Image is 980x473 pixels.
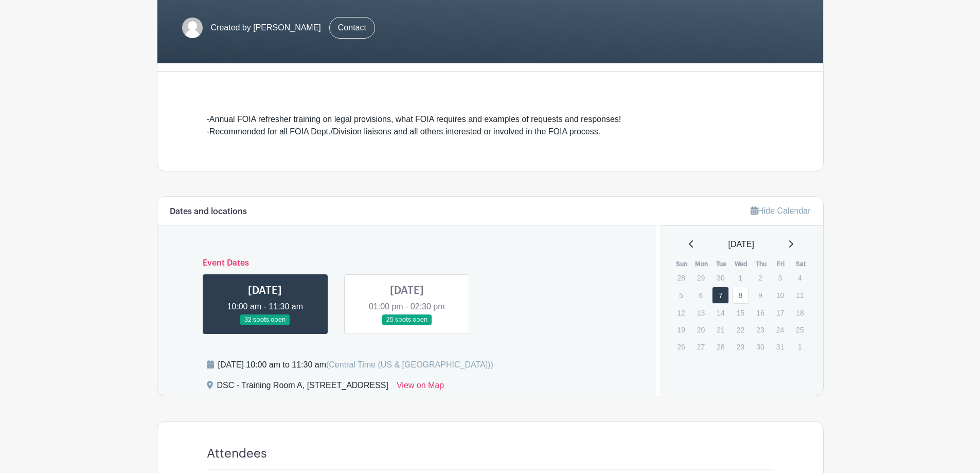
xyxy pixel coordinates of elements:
[712,305,729,321] p: 14
[692,305,709,321] p: 13
[771,259,791,269] th: Fri
[672,339,689,355] p: 26
[194,258,620,268] h6: Event Dates
[752,270,769,286] p: 2
[732,339,749,355] p: 29
[751,206,810,215] a: Hide Calendar
[732,322,749,338] p: 22
[712,270,729,286] p: 30
[692,287,709,303] p: 6
[218,359,493,371] div: [DATE] 10:00 am to 11:30 am
[712,322,729,338] p: 21
[672,305,689,321] p: 12
[752,339,769,355] p: 30
[211,22,321,34] span: Created by [PERSON_NAME]
[692,339,709,355] p: 27
[672,322,689,338] p: 19
[397,379,444,396] a: View on Map
[752,305,769,321] p: 16
[791,339,808,355] p: 1
[672,270,689,286] p: 28
[728,238,754,251] span: [DATE]
[329,17,375,39] a: Contact
[791,305,808,321] p: 18
[182,17,203,38] img: default-ce2991bfa6775e67f084385cd625a349d9dcbb7a52a09fb2fda1e96e2d18dcdb.png
[791,322,808,338] p: 25
[772,339,789,355] p: 31
[732,305,749,321] p: 15
[752,322,769,338] p: 23
[732,270,749,286] p: 1
[752,287,769,303] p: 9
[692,322,709,338] p: 20
[207,446,267,461] h4: Attendees
[751,259,771,269] th: Thu
[791,270,808,286] p: 4
[791,259,811,269] th: Sat
[207,113,774,138] div: -Annual FOIA refresher training on legal provisions, what FOIA requires and examples of requests ...
[712,339,729,355] p: 28
[170,207,247,217] h6: Dates and locations
[672,259,692,269] th: Sun
[772,305,789,321] p: 17
[326,360,493,369] span: (Central Time (US & [GEOGRAPHIC_DATA]))
[732,287,749,304] a: 8
[732,259,752,269] th: Wed
[692,259,712,269] th: Mon
[692,270,709,286] p: 29
[672,287,689,303] p: 5
[217,379,388,396] div: DSC - Training Room A, [STREET_ADDRESS]
[791,287,808,303] p: 11
[772,322,789,338] p: 24
[772,287,789,303] p: 10
[711,259,732,269] th: Tue
[772,270,789,286] p: 3
[712,287,729,304] a: 7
